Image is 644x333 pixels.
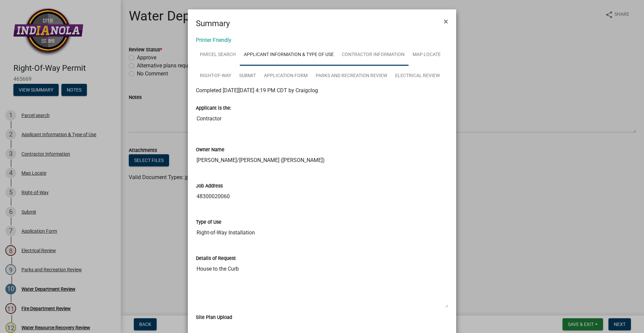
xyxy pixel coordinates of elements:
[312,65,391,87] a: Parks and Recreation Review
[260,65,312,87] a: Application Form
[196,315,232,320] label: Site Plan Upload
[235,65,260,87] a: Submit
[196,17,230,30] h4: Summary
[391,65,444,87] a: Electrical Review
[196,44,240,66] a: Parcel search
[196,37,231,43] a: Printer Friendly
[196,220,221,225] label: Type of Use
[196,184,223,188] label: Job Address
[196,65,235,87] a: Right-of-Way
[438,12,453,31] button: Close
[196,106,231,111] label: Applicant is the:
[409,44,445,66] a: Map Locate
[196,87,318,94] span: Completed [DATE][DATE] 4:19 PM CDT by Craigclog
[196,262,448,308] textarea: House to the Curb
[240,44,338,66] a: Applicant Information & Type of Use
[196,148,224,152] label: Owner Name
[196,256,236,261] label: Details of Request
[444,17,448,26] span: ×
[338,44,409,66] a: Contractor Information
